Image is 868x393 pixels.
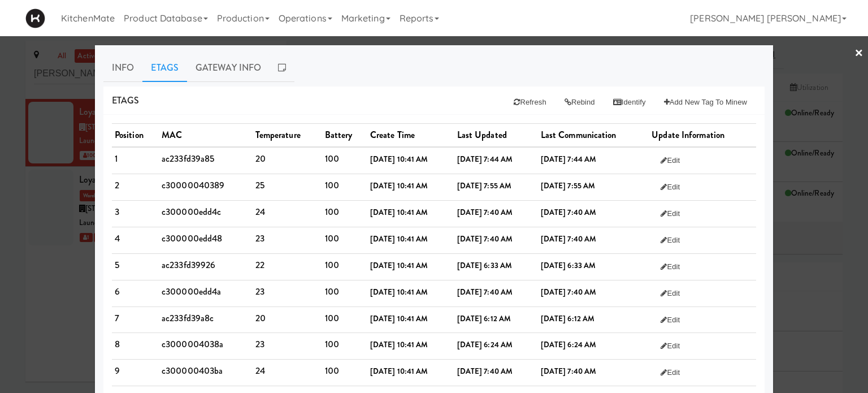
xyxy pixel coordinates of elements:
[25,8,45,28] img: Micromart
[370,234,428,244] b: [DATE] 10:41 AM
[649,124,756,147] th: Update Information
[370,339,428,350] b: [DATE] 10:41 AM
[655,92,756,113] button: Add New Tag to Minew
[253,360,322,386] td: 24
[159,253,253,280] td: ac233fd39926
[541,234,596,244] b: [DATE] 7:40 AM
[322,147,367,174] td: 100
[187,54,270,82] a: Gateway Info
[159,333,253,360] td: c3000004038a
[112,360,159,386] td: 9
[322,200,367,227] td: 100
[370,260,428,271] b: [DATE] 10:41 AM
[457,154,513,165] b: [DATE] 7:44 AM
[505,92,555,113] button: Refresh
[112,280,159,306] td: 6
[541,207,596,218] b: [DATE] 7:40 AM
[370,287,428,297] b: [DATE] 10:41 AM
[652,150,689,171] button: Edit
[112,227,159,253] td: 4
[322,280,367,306] td: 100
[112,124,159,147] th: Position
[253,147,322,174] td: 20
[652,310,689,330] button: Edit
[652,283,689,304] button: Edit
[159,147,253,174] td: ac233fd39a85
[322,227,367,253] td: 100
[652,362,689,383] button: Edit
[112,200,159,227] td: 3
[159,174,253,200] td: c30000040389
[541,154,596,165] b: [DATE] 7:44 AM
[457,234,513,244] b: [DATE] 7:40 AM
[604,92,655,113] button: Identify
[253,306,322,333] td: 20
[370,313,428,324] b: [DATE] 10:41 AM
[652,230,689,251] button: Edit
[652,204,689,224] button: Edit
[457,313,511,324] b: [DATE] 6:12 AM
[253,174,322,200] td: 25
[457,366,513,377] b: [DATE] 7:40 AM
[253,253,322,280] td: 22
[112,147,159,174] td: 1
[112,253,159,280] td: 5
[253,227,322,253] td: 23
[112,306,159,333] td: 7
[322,333,367,360] td: 100
[457,180,511,191] b: [DATE] 7:55 AM
[370,180,428,191] b: [DATE] 10:41 AM
[159,124,253,147] th: MAC
[112,333,159,360] td: 8
[854,36,863,71] a: ×
[103,54,142,82] a: Info
[538,124,649,147] th: Last Communication
[112,94,140,107] span: Etags
[541,313,594,324] b: [DATE] 6:12 AM
[457,207,513,218] b: [DATE] 7:40 AM
[457,339,513,350] b: [DATE] 6:24 AM
[142,54,187,82] a: Etags
[322,253,367,280] td: 100
[457,287,513,297] b: [DATE] 7:40 AM
[541,260,596,271] b: [DATE] 6:33 AM
[159,306,253,333] td: ac233fd39a8c
[159,200,253,227] td: c300000edd4c
[652,257,689,277] button: Edit
[652,336,689,356] button: Edit
[159,227,253,253] td: c300000edd48
[370,154,428,165] b: [DATE] 10:41 AM
[322,174,367,200] td: 100
[541,339,596,350] b: [DATE] 6:24 AM
[322,306,367,333] td: 100
[370,207,428,218] b: [DATE] 10:41 AM
[555,92,604,113] button: Rebind
[253,280,322,306] td: 23
[159,280,253,306] td: c300000edd4a
[457,260,512,271] b: [DATE] 6:33 AM
[454,124,538,147] th: Last Updated
[541,180,595,191] b: [DATE] 7:55 AM
[652,177,689,197] button: Edit
[370,366,428,377] b: [DATE] 10:41 AM
[159,360,253,386] td: c300000403ba
[322,360,367,386] td: 100
[541,287,596,297] b: [DATE] 7:40 AM
[253,333,322,360] td: 23
[367,124,454,147] th: Create Time
[322,124,367,147] th: Battery
[253,124,322,147] th: Temperature
[253,200,322,227] td: 24
[541,366,596,377] b: [DATE] 7:40 AM
[112,174,159,200] td: 2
